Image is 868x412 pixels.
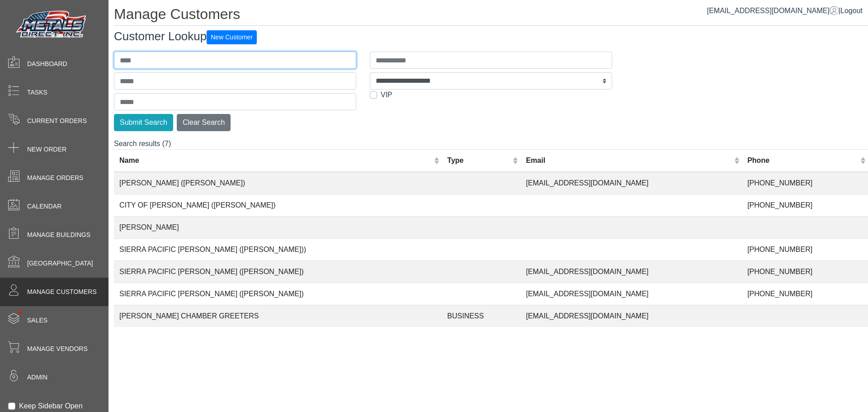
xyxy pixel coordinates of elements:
[207,29,257,43] a: New Customer
[27,173,83,183] span: Manage Orders
[114,261,442,283] td: SIERRA PACIFIC [PERSON_NAME] ([PERSON_NAME])
[27,59,67,69] span: Dashboard
[207,30,257,44] button: New Customer
[114,138,868,327] div: Search results (7)
[27,145,66,154] span: New Order
[742,283,868,305] td: [PHONE_NUMBER]
[27,316,47,325] span: Sales
[526,155,731,166] div: Email
[27,230,90,240] span: Manage Buildings
[114,114,173,131] button: Submit Search
[114,172,442,194] td: [PERSON_NAME] ([PERSON_NAME])
[442,305,520,327] td: BUSINESS
[840,7,863,14] span: Logout
[119,155,432,166] div: Name
[114,5,868,26] h1: Manage Customers
[381,90,392,100] label: VIP
[520,261,742,283] td: [EMAIL_ADDRESS][DOMAIN_NAME]
[520,172,742,194] td: [EMAIL_ADDRESS][DOMAIN_NAME]
[520,305,742,327] td: [EMAIL_ADDRESS][DOMAIN_NAME]
[707,5,863,16] div: |
[27,259,93,268] span: [GEOGRAPHIC_DATA]
[114,283,442,305] td: SIERRA PACIFIC [PERSON_NAME] ([PERSON_NAME])
[742,261,868,283] td: [PHONE_NUMBER]
[27,287,97,297] span: Manage Customers
[14,8,90,42] img: Metals Direct Inc Logo
[742,172,868,194] td: [PHONE_NUMBER]
[114,29,868,44] h3: Customer Lookup
[19,401,83,412] label: Keep Sidebar Open
[9,298,32,327] span: •
[27,344,88,354] span: Manage Vendors
[27,202,61,211] span: Calendar
[742,194,868,217] td: [PHONE_NUMBER]
[114,217,442,239] td: [PERSON_NAME]
[114,239,442,261] td: SIERRA PACIFIC [PERSON_NAME] ([PERSON_NAME]))
[742,239,868,261] td: [PHONE_NUMBER]
[707,7,839,14] a: [EMAIL_ADDRESS][DOMAIN_NAME]
[747,155,858,166] div: Phone
[114,305,442,327] td: [PERSON_NAME] CHAMBER GREETERS
[27,373,47,382] span: Admin
[177,114,231,131] button: Clear Search
[447,155,510,166] div: Type
[27,88,47,97] span: Tasks
[27,116,87,126] span: Current Orders
[520,283,742,305] td: [EMAIL_ADDRESS][DOMAIN_NAME]
[114,194,442,217] td: CITY OF [PERSON_NAME] ([PERSON_NAME])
